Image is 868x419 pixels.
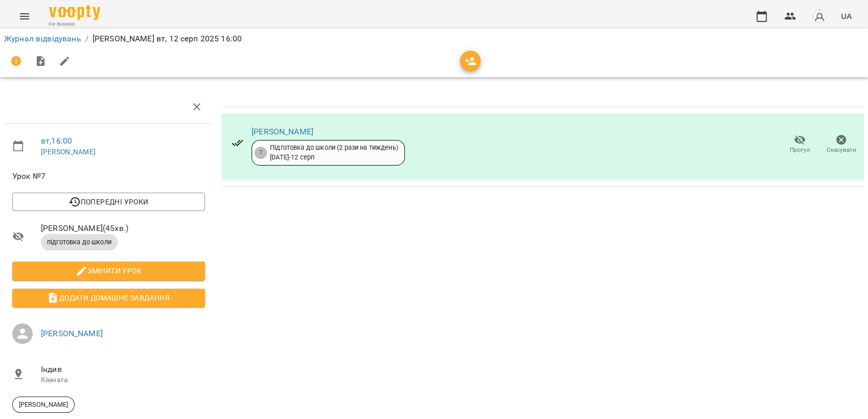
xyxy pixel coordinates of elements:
span: Урок №7 [12,170,205,182]
span: Додати домашнє завдання [20,292,197,304]
span: Попередні уроки [20,196,197,208]
button: UA [837,7,856,26]
img: avatar_s.png [812,9,827,24]
span: Змінити урок [20,265,197,277]
div: [PERSON_NAME] [12,397,75,413]
button: Скасувати [820,130,862,159]
span: [PERSON_NAME] ( 45 хв. ) [41,222,205,235]
span: For Business [49,21,100,28]
p: Кімната [41,375,205,385]
nav: breadcrumb [4,33,864,45]
span: Прогул [790,146,810,154]
span: підготовка до школи [41,238,118,247]
div: 7 [255,147,267,159]
button: Додати домашнє завдання [12,289,205,307]
button: Попередні уроки [12,193,205,211]
li: / [85,33,88,45]
button: Прогул [779,130,820,159]
span: Індив [41,363,205,376]
span: UA [841,11,852,21]
img: Voopty Logo [49,5,100,20]
a: Журнал відвідувань [4,34,81,43]
div: Підготовка до школи (2 рази на тиждень) [DATE] - 12 серп [270,143,398,162]
span: Скасувати [827,146,856,154]
a: вт , 16:00 [41,136,72,146]
button: Menu [12,4,37,29]
a: [PERSON_NAME] [41,148,96,156]
p: [PERSON_NAME] вт, 12 серп 2025 16:00 [93,33,242,45]
span: [PERSON_NAME] [13,400,74,409]
a: [PERSON_NAME] [41,329,103,338]
a: [PERSON_NAME] [252,127,313,136]
button: Змінити урок [12,262,205,280]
